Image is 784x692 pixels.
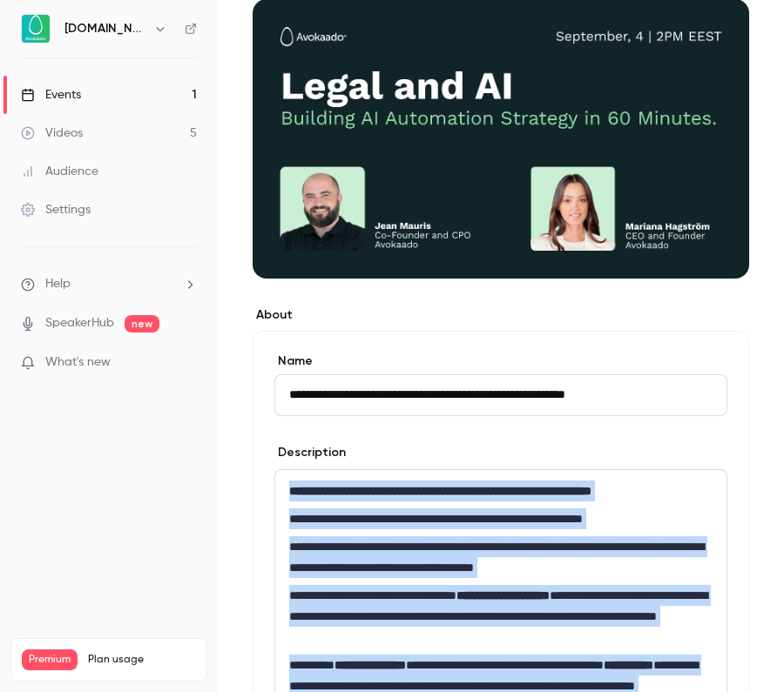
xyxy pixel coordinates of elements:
[22,649,78,670] span: Premium
[45,353,111,372] span: What's new
[22,15,50,43] img: Avokaado.io
[21,124,83,142] div: Videos
[253,306,749,324] label: About
[45,275,71,293] span: Help
[125,315,159,333] span: new
[274,444,346,461] label: Description
[21,86,81,104] div: Events
[274,353,727,370] label: Name
[21,201,91,218] div: Settings
[45,314,114,333] a: SpeakerHub
[21,275,197,293] li: help-dropdown-opener
[88,653,196,667] span: Plan usage
[21,163,98,180] div: Audience
[64,20,146,37] h6: [DOMAIN_NAME]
